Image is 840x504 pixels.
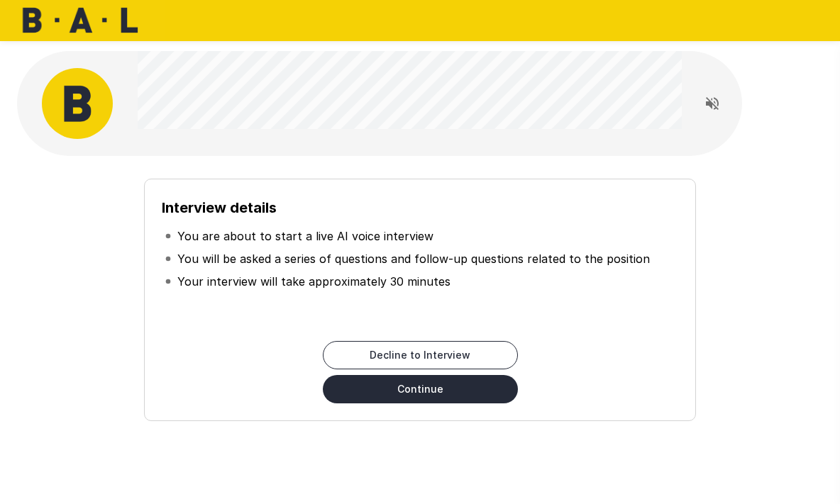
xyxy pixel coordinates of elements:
p: You will be asked a series of questions and follow-up questions related to the position [177,250,650,267]
button: Read questions aloud [698,89,726,118]
button: Continue [323,375,518,403]
p: Your interview will take approximately 30 minutes [177,273,451,290]
button: Decline to Interview [323,341,518,369]
img: bal_avatar.png [42,68,113,139]
b: Interview details [162,199,277,216]
p: You are about to start a live AI voice interview [177,228,433,245]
